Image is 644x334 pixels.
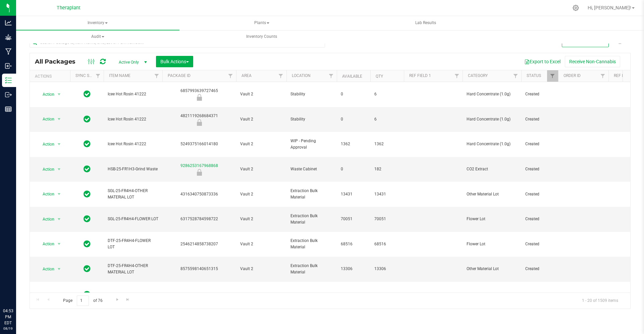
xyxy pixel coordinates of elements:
span: Stability [290,91,333,97]
div: Actions [35,74,67,79]
span: Vault 2 [240,91,282,97]
span: 13306 [341,266,366,272]
span: Other Material Lot [467,266,517,272]
span: Icee Hot Rosin 41222 [108,91,158,97]
span: 0 [341,91,366,97]
inline-svg: Analytics [5,19,12,26]
span: Theraplant [57,5,80,11]
span: Vault 2 [240,241,282,247]
span: Vault 2 [240,141,282,147]
span: 0 [341,166,366,172]
span: Extraction Bulk Material [290,238,333,250]
a: Filter [151,70,162,82]
inline-svg: Inbound [5,63,12,69]
span: Action [37,264,55,274]
div: 6317528784598722 [161,216,237,222]
span: Flower Lot [467,216,517,222]
span: 1362 [341,141,366,147]
span: Hard Concentrate (1.0g) [467,141,517,147]
a: Available [342,74,362,79]
span: Created [525,116,554,122]
a: Inventory Counts [180,30,343,44]
span: In Sync [84,189,91,199]
a: Sync Status [75,73,101,78]
span: Vault 2 [240,191,282,197]
a: Inventory [16,16,179,30]
span: select [55,189,63,199]
a: Plants [180,16,343,30]
span: DTF-25-FR4H4-OTHER MATERIAL LOT [108,263,158,275]
iframe: Resource center [7,280,27,301]
div: Newly Received [161,169,237,176]
div: 5249375166014180 [161,141,237,147]
button: Export to Excel [520,56,565,67]
span: In Sync [84,264,91,273]
input: 1 [77,296,89,306]
p: 08/19 [3,326,13,331]
span: In Sync [84,214,91,224]
span: Action [37,90,55,99]
span: 182 [374,166,400,172]
span: In Sync [84,239,91,249]
a: Filter [597,70,608,82]
a: Area [241,73,252,78]
a: Lab Results [344,16,507,30]
span: DTF-25-FR4H4-FLOWER LOT [108,238,158,250]
div: 4014009376784232 [161,291,237,298]
span: Stability [290,116,333,122]
span: Waste Cabinet [290,166,333,172]
a: Filter [275,70,286,82]
span: Icee Hot Rosin 41222 [108,116,158,122]
span: 308 [374,291,400,298]
span: 308 [341,291,366,298]
span: WIP - Pending Approval [290,138,333,151]
span: Vault 2 [240,166,282,172]
p: 04:53 PM EDT [3,308,13,326]
span: Lab Results [406,20,445,26]
span: select [55,290,63,300]
span: Created [525,166,554,172]
div: 6857993639727465 [161,88,237,101]
span: Bulk Inventory [240,291,282,298]
span: select [55,264,63,274]
span: Action [37,189,55,199]
span: Vault 2 [240,216,282,222]
span: 1362 [374,141,400,147]
div: Newly Received [161,119,237,126]
a: Item Name [109,73,130,78]
span: All Packages [35,58,82,65]
a: Package ID [168,73,191,78]
div: 4316340750873336 [161,191,237,197]
span: Flower Lot [467,241,517,247]
div: 4821119268684371 [161,113,237,126]
a: 9286253167968868 [180,163,218,168]
span: 68516 [374,241,400,247]
inline-svg: Reports [5,106,12,112]
span: Action [37,215,55,224]
span: Created [525,91,554,97]
inline-svg: Outbound [5,91,12,98]
span: In Sync [84,290,91,299]
div: Newly Received [161,94,237,101]
span: In Sync [84,114,91,124]
a: Filter [451,70,463,82]
span: select [55,215,63,224]
span: Bulk Actions [160,59,189,64]
a: Order Id [563,73,581,78]
a: Qty [376,74,383,79]
inline-svg: Inventory [5,77,12,84]
a: Location [292,73,311,78]
span: CO2 Extract [467,166,517,172]
span: Action [37,114,55,124]
span: 0 [341,116,366,122]
a: Filter [225,70,236,82]
span: select [55,90,63,99]
span: select [55,165,63,174]
a: Audit [16,30,179,44]
inline-svg: Grow [5,34,12,40]
span: SGL-25-FR4H4-OTHER MATERIAL LOT [108,188,158,200]
span: Action [37,239,55,249]
span: Created [525,241,554,247]
span: In Sync [84,139,91,149]
span: HSB-25-FR1H3-Grind Waste [108,166,158,172]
